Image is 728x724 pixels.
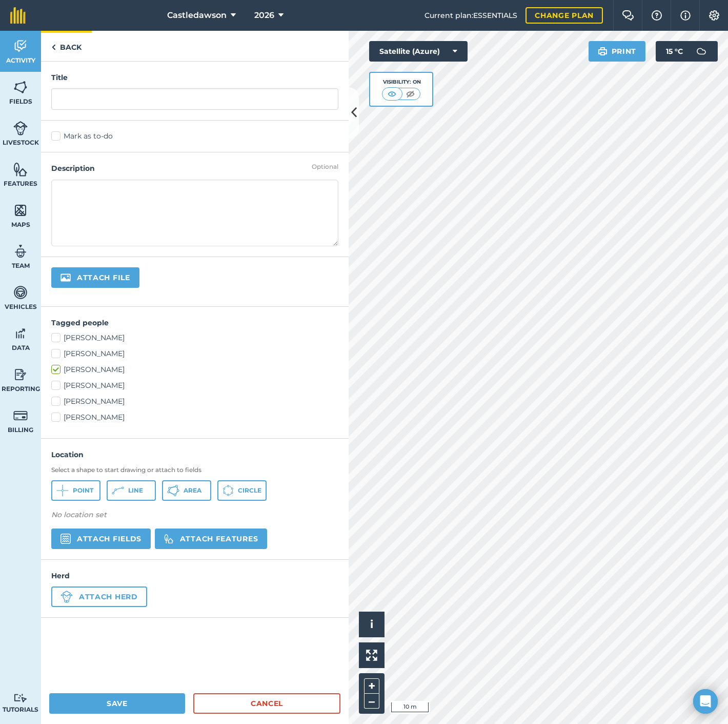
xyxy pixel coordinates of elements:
[424,10,517,21] span: Current plan : ESSENTIALS
[51,41,56,53] img: svg+xml;base64,PHN2ZyB4bWxucz0iaHR0cDovL3d3dy53My5vcmcvMjAwMC9zdmciIHdpZHRoPSI5IiBoZWlnaHQ9IjI0Ii...
[51,380,338,391] label: [PERSON_NAME]
[51,72,338,83] h4: Title
[370,618,373,631] span: i
[162,480,211,501] button: Area
[51,364,338,375] label: [PERSON_NAME]
[359,612,385,637] button: i
[369,41,468,62] button: Satellite (Azure)
[364,678,379,694] button: +
[404,89,417,99] img: svg+xml;base64,PHN2ZyB4bWxucz0iaHR0cDovL3d3dy53My5vcmcvMjAwMC9zdmciIHdpZHRoPSI1MCIgaGVpZ2h0PSI0MC...
[666,41,683,62] span: 15 ° C
[107,480,156,501] button: Line
[193,693,340,714] a: Cancel
[51,586,147,607] button: Attach herd
[254,9,274,22] span: 2026
[51,480,100,501] button: Point
[155,529,267,549] button: Attach features
[73,486,93,495] span: Point
[51,317,338,328] h4: Tagged people
[13,408,28,423] img: svg+xml;base64,PD94bWwgdmVyc2lvbj0iMS4wIiBlbmNvZGluZz0idXRmLTgiPz4KPCEtLSBHZW5lcmF0b3I6IEFkb2JlIE...
[51,466,338,474] h3: Select a shape to start drawing or attach to fields
[164,534,174,544] img: svg%3e
[51,348,338,359] label: [PERSON_NAME]
[10,7,26,24] img: fieldmargin Logo
[366,650,377,661] img: Four arrows, one pointing top left, one top right, one bottom right and the last bottom left
[708,10,720,21] img: A cog icon
[51,163,338,174] h4: Description
[651,10,663,21] img: A question mark icon
[60,591,73,603] img: svg+xml;base64,PD94bWwgdmVyc2lvbj0iMS4wIiBlbmNvZGluZz0idXRmLTgiPz4KPCEtLSBHZW5lcmF0b3I6IEFkb2JlIE...
[13,38,28,54] img: svg+xml;base64,PD94bWwgdmVyc2lvbj0iMS4wIiBlbmNvZGluZz0idXRmLTgiPz4KPCEtLSBHZW5lcmF0b3I6IEFkb2JlIE...
[51,412,338,423] label: [PERSON_NAME]
[622,10,634,21] img: Two speech bubbles overlapping with the left bubble in the forefront
[525,7,603,24] a: Change plan
[312,163,338,171] div: Optional
[128,486,143,495] span: Line
[51,570,338,581] h4: Herd
[386,89,398,99] img: svg+xml;base64,PHN2ZyB4bWxucz0iaHR0cDovL3d3dy53My5vcmcvMjAwMC9zdmciIHdpZHRoPSI1MCIgaGVpZ2h0PSI0MC...
[167,9,227,22] span: Castledawson
[13,244,28,259] img: svg+xml;base64,PD94bWwgdmVyc2lvbj0iMS4wIiBlbmNvZGluZz0idXRmLTgiPz4KPCEtLSBHZW5lcmF0b3I6IEFkb2JlIE...
[364,694,379,709] button: –
[382,78,421,86] div: Visibility: On
[598,45,608,57] img: svg+xml;base64,PHN2ZyB4bWxucz0iaHR0cDovL3d3dy53My5vcmcvMjAwMC9zdmciIHdpZHRoPSIxOSIgaGVpZ2h0PSIyNC...
[13,326,28,341] img: svg+xml;base64,PD94bWwgdmVyc2lvbj0iMS4wIiBlbmNvZGluZz0idXRmLTgiPz4KPCEtLSBHZW5lcmF0b3I6IEFkb2JlIE...
[238,486,261,495] span: Circle
[51,529,151,549] button: Attach fields
[13,693,28,703] img: svg+xml;base64,PD94bWwgdmVyc2lvbj0iMS4wIiBlbmNvZGluZz0idXRmLTgiPz4KPCEtLSBHZW5lcmF0b3I6IEFkb2JlIE...
[51,449,338,460] h4: Location
[680,9,691,22] img: svg+xml;base64,PHN2ZyB4bWxucz0iaHR0cDovL3d3dy53My5vcmcvMjAwMC9zdmciIHdpZHRoPSIxNyIgaGVpZ2h0PSIxNy...
[13,80,28,95] img: svg+xml;base64,PHN2ZyB4bWxucz0iaHR0cDovL3d3dy53My5vcmcvMjAwMC9zdmciIHdpZHRoPSI1NiIgaGVpZ2h0PSI2MC...
[51,396,338,407] label: [PERSON_NAME]
[60,534,71,544] img: svg+xml,%3c
[51,510,107,519] em: No location set
[184,486,201,495] span: Area
[13,121,28,136] img: svg+xml;base64,PD94bWwgdmVyc2lvbj0iMS4wIiBlbmNvZGluZz0idXRmLTgiPz4KPCEtLSBHZW5lcmF0b3I6IEFkb2JlIE...
[656,41,718,62] button: 15 °C
[13,285,28,300] img: svg+xml;base64,PD94bWwgdmVyc2lvbj0iMS4wIiBlbmNvZGluZz0idXRmLTgiPz4KPCEtLSBHZW5lcmF0b3I6IEFkb2JlIE...
[589,41,646,62] button: Print
[41,31,92,61] a: Back
[49,693,185,714] button: Save
[691,41,712,62] img: svg+xml;base64,PD94bWwgdmVyc2lvbj0iMS4wIiBlbmNvZGluZz0idXRmLTgiPz4KPCEtLSBHZW5lcmF0b3I6IEFkb2JlIE...
[217,480,267,501] button: Circle
[13,367,28,382] img: svg+xml;base64,PD94bWwgdmVyc2lvbj0iMS4wIiBlbmNvZGluZz0idXRmLTgiPz4KPCEtLSBHZW5lcmF0b3I6IEFkb2JlIE...
[693,689,718,714] div: Open Intercom Messenger
[51,332,338,343] label: [PERSON_NAME]
[13,203,28,218] img: svg+xml;base64,PHN2ZyB4bWxucz0iaHR0cDovL3d3dy53My5vcmcvMjAwMC9zdmciIHdpZHRoPSI1NiIgaGVpZ2h0PSI2MC...
[51,131,338,142] label: Mark as to-do
[13,162,28,177] img: svg+xml;base64,PHN2ZyB4bWxucz0iaHR0cDovL3d3dy53My5vcmcvMjAwMC9zdmciIHdpZHRoPSI1NiIgaGVpZ2h0PSI2MC...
